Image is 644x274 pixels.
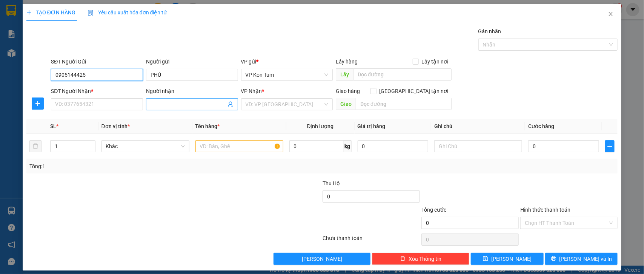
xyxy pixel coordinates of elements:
[88,10,94,16] img: icon
[520,207,570,213] label: Hình thức thanh toán
[528,123,554,129] span: Cước hàng
[241,57,333,66] div: VP gửi
[419,57,452,66] span: Lấy tận nơi
[307,123,334,129] span: Định lượng
[434,140,522,152] input: Ghi Chú
[551,256,556,262] span: printer
[106,141,185,152] span: Khác
[608,11,614,17] span: close
[322,234,421,247] div: Chưa thanh toán
[246,69,329,80] span: VP Kon Tum
[29,162,249,170] div: Tổng: 1
[478,28,501,34] label: Gán nhãn
[600,4,621,25] button: Close
[606,143,614,149] span: plus
[372,253,469,265] button: deleteXóa Thông tin
[483,256,488,262] span: save
[491,255,532,263] span: [PERSON_NAME]
[400,256,406,262] span: delete
[431,119,525,134] th: Ghi chú
[51,57,143,66] div: SĐT Người Gửi
[336,98,356,110] span: Giao
[241,88,262,94] span: VP Nhận
[377,87,452,95] span: [GEOGRAPHIC_DATA] tận nơi
[559,255,612,263] span: [PERSON_NAME] và In
[274,253,371,265] button: [PERSON_NAME]
[195,123,220,129] span: Tên hàng
[409,255,441,263] span: Xóa Thông tin
[146,57,238,66] div: Người gửi
[227,101,234,107] span: user-add
[421,207,446,213] span: Tổng cước
[323,180,340,186] span: Thu Hộ
[358,123,386,129] span: Giá trị hàng
[302,255,342,263] span: [PERSON_NAME]
[29,140,41,152] button: delete
[358,140,429,152] input: 0
[344,140,352,152] span: kg
[32,98,44,110] button: plus
[101,123,130,129] span: Đơn vị tính
[26,9,75,15] span: TẠO ĐƠN HÀNG
[195,140,283,152] input: VD: Bàn, Ghế
[336,68,353,80] span: Lấy
[471,253,543,265] button: save[PERSON_NAME]
[353,68,452,80] input: Dọc đường
[336,59,358,65] span: Lấy hàng
[32,101,43,107] span: plus
[26,10,32,15] span: plus
[545,253,618,265] button: printer[PERSON_NAME] và In
[605,140,615,152] button: plus
[88,9,167,15] span: Yêu cầu xuất hóa đơn điện tử
[50,123,56,129] span: SL
[146,87,238,95] div: Người nhận
[51,87,143,95] div: SĐT Người Nhận
[356,98,452,110] input: Dọc đường
[336,88,360,94] span: Giao hàng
